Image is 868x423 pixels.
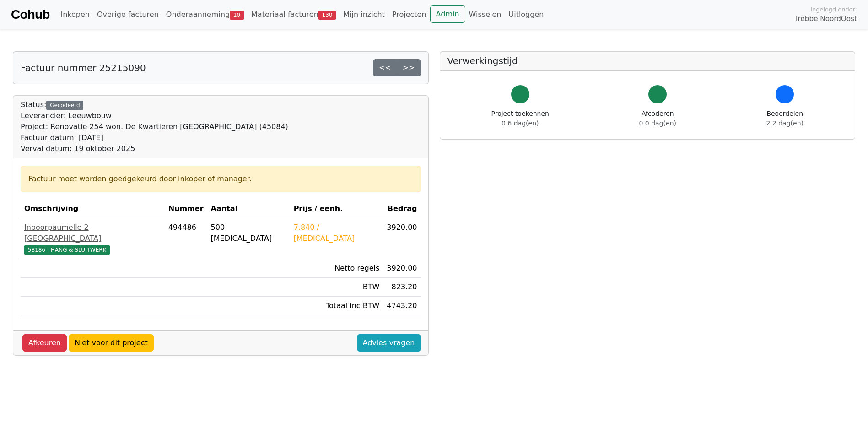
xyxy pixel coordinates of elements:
span: 2.2 dag(en) [766,119,803,127]
span: 10 [230,11,244,20]
a: Uitloggen [505,5,547,24]
span: Trebbe NoordOost [795,14,857,24]
a: Admin [430,5,465,23]
td: 494486 [165,218,207,259]
span: 130 [318,11,336,20]
th: Bedrag [383,200,421,218]
span: 0.6 dag(en) [501,119,539,127]
td: 823.20 [383,278,421,297]
a: Cohub [11,4,49,26]
div: Beoordelen [766,109,803,128]
td: 3920.00 [383,218,421,259]
th: Prijs / eenh. [290,200,383,218]
div: Factuur datum: [DATE] [21,132,288,143]
div: Gecodeerd [46,101,83,110]
th: Aantal [207,200,290,218]
div: Project toekennen [491,109,549,128]
td: Totaal inc BTW [290,297,383,315]
div: Afcoderen [639,109,676,128]
a: Inboorpaumelle 2 [GEOGRAPHIC_DATA]58186 - HANG & SLUITWERK [24,222,161,255]
div: 7.840 / [MEDICAL_DATA] [294,222,380,244]
th: Omschrijving [21,200,165,218]
a: Inkopen [57,5,93,24]
a: << [373,59,397,76]
div: 500 [MEDICAL_DATA] [211,222,286,244]
a: Materiaal facturen130 [248,5,340,24]
h5: Factuur nummer 25215090 [21,62,146,73]
div: Status: [21,99,288,154]
a: Wisselen [465,5,505,24]
h5: Verwerkingstijd [447,55,848,66]
span: 58186 - HANG & SLUITWERK [24,245,110,255]
td: 3920.00 [383,259,421,278]
td: 4743.20 [383,297,421,315]
a: Niet voor dit project [69,334,154,352]
td: Netto regels [290,259,383,278]
a: Advies vragen [357,334,421,352]
a: >> [397,59,421,76]
th: Nummer [165,200,207,218]
span: 0.0 dag(en) [639,119,676,127]
div: Verval datum: 19 oktober 2025 [21,143,288,154]
div: Leverancier: Leeuwbouw [21,110,288,121]
a: Overige facturen [93,5,162,24]
td: BTW [290,278,383,297]
div: Factuur moet worden goedgekeurd door inkoper of manager. [28,174,413,184]
a: Onderaanneming10 [162,5,248,24]
a: Afkeuren [22,334,67,352]
div: Project: Renovatie 254 won. De Kwartieren [GEOGRAPHIC_DATA] (45084) [21,121,288,132]
div: Inboorpaumelle 2 [GEOGRAPHIC_DATA] [24,222,161,244]
a: Projecten [388,5,430,24]
a: Mijn inzicht [340,5,388,24]
span: Ingelogd onder: [810,5,857,14]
